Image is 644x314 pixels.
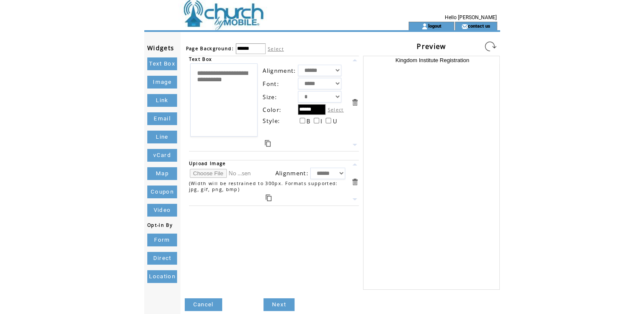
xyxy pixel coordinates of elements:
[185,298,222,311] a: Cancel
[421,23,428,30] img: account_icon.gif
[275,169,309,177] span: Alignment:
[417,42,446,51] span: Preview
[263,298,295,311] a: Next
[468,23,490,29] a: contact us
[147,234,177,246] a: Form
[147,204,177,217] a: Video
[263,93,277,101] span: Size:
[263,106,281,114] span: Color:
[147,94,177,107] a: Link
[189,56,212,62] span: Text Box
[395,57,469,63] font: Kingdom Institute Registration
[428,23,441,29] a: logout
[147,57,177,70] a: Text Box
[351,178,359,186] a: Delete this item
[351,98,359,106] a: Delete this item
[147,76,177,88] a: Image
[266,194,272,201] a: Duplicate this item
[445,14,497,20] span: Hello [PERSON_NAME]
[147,112,177,125] a: Email
[351,56,359,64] a: Move this item up
[147,131,177,143] a: Line
[351,160,359,168] a: Move this item up
[147,186,177,198] a: Coupon
[147,167,177,180] a: Map
[306,117,311,125] span: B
[321,117,323,125] span: I
[147,270,177,283] a: Location
[351,141,359,149] a: Move this item down
[147,44,174,52] span: Widgets
[268,46,284,52] label: Select
[328,106,344,113] label: Select
[351,195,359,203] a: Move this item down
[189,180,338,192] span: (Width will be restrained to 300px. Formats supported: jpg, gif, png, bmp)
[147,252,177,265] a: Direct
[263,67,296,74] span: Alignment:
[189,160,226,166] span: Upload Image
[186,46,234,51] span: Page Background:
[265,140,271,147] a: Duplicate this item
[332,117,337,125] span: U
[147,222,172,228] span: Opt-in By
[263,80,279,88] span: Font:
[461,23,468,30] img: contact_us_icon.gif
[147,149,177,162] a: vCard
[263,117,280,125] span: Style:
